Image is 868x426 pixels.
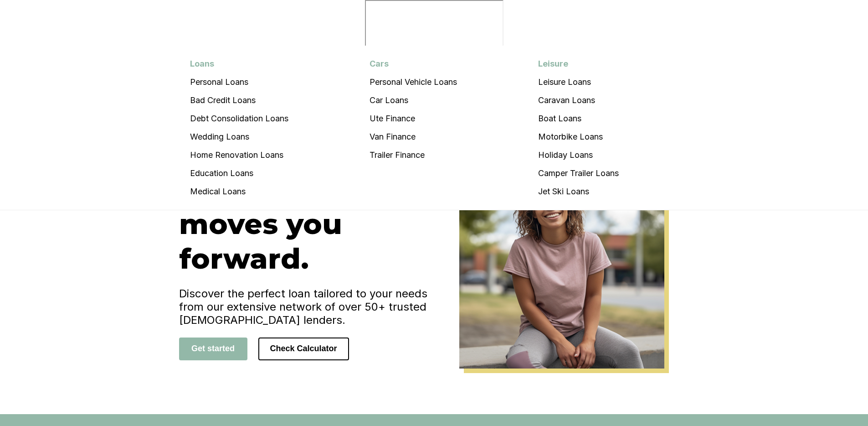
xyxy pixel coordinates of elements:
[527,55,630,73] div: Leisure
[179,91,299,109] a: Bad Credit Loans
[359,128,468,146] a: Van Finance
[179,55,299,73] div: Loans
[179,182,299,201] a: Medical Loans
[258,343,349,353] a: Check Calculator
[179,287,434,327] h4: Discover the perfect loan tailored to your needs from our extensive network of over 50+ trusted [...
[179,128,299,146] a: Wedding Loans
[527,182,630,201] a: Jet Ski Loans
[527,73,630,91] a: Leisure Loans
[179,172,434,276] h1: Finance that moves you forward.
[179,338,247,360] button: Get started
[480,72,513,117] li: Personal
[459,163,664,369] img: Emu Money Home
[527,146,630,164] a: Holiday Loans
[179,164,299,182] a: Education Loans
[359,73,468,91] a: Personal Vehicle Loans
[527,109,630,128] a: Boat Loans
[359,109,468,128] a: Ute Finance
[527,164,630,182] a: Camper Trailer Loans
[359,146,468,164] a: Trailer Finance
[179,343,247,353] a: Get started
[527,128,630,146] a: Motorbike Loans
[359,55,468,73] div: Cars
[359,91,468,109] a: Car Loans
[179,146,299,164] a: Home Renovation Loans
[179,109,299,128] a: Debt Consolidation Loans
[527,91,630,109] a: Caravan Loans
[258,338,349,360] button: Check Calculator
[179,73,299,91] a: Personal Loans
